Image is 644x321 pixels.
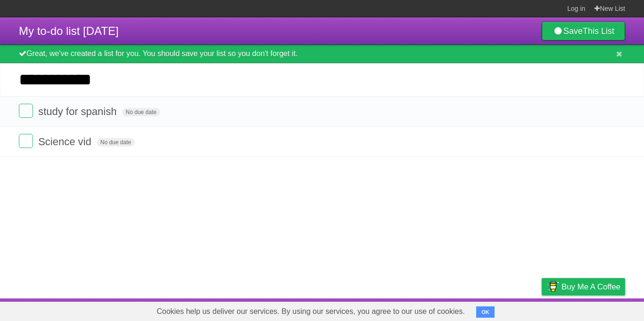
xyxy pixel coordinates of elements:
span: No due date [97,138,135,147]
img: Buy me a coffee [546,279,559,295]
span: Science vid [38,136,94,148]
button: OK [476,306,495,318]
a: Developers [447,301,486,319]
span: My to-do list [DATE] [19,25,119,37]
a: About [416,301,436,319]
a: Privacy [529,301,554,319]
a: SaveThis List [542,22,625,41]
span: Cookies help us deliver our services. By using our services, you agree to our use of cookies. [147,302,474,321]
b: This List [583,26,614,36]
a: Suggest a feature [566,301,625,319]
a: Buy me a coffee [542,278,625,296]
span: study for spanish [38,106,119,117]
label: Done [19,104,33,118]
label: Done [19,134,33,148]
span: No due date [122,108,160,116]
a: Terms [497,301,518,319]
span: Buy me a coffee [561,279,620,295]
